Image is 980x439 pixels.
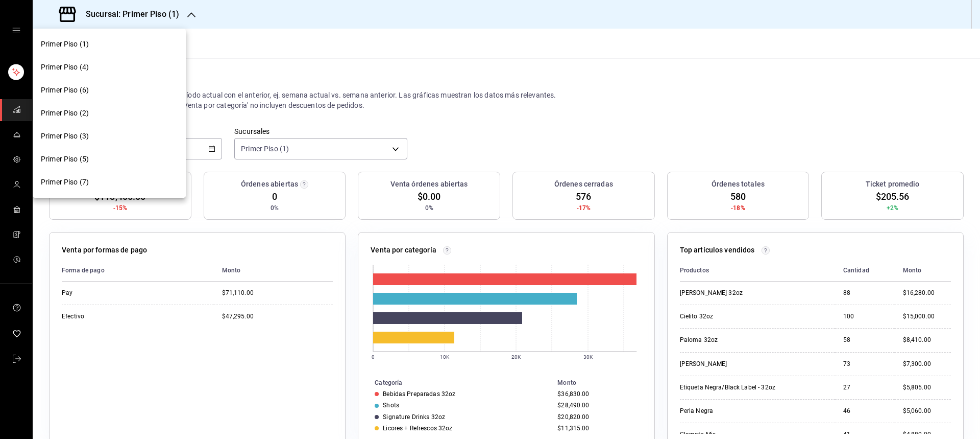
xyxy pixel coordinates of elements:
div: Primer Piso (5) [33,148,186,171]
div: Primer Piso (7) [33,171,186,194]
span: Primer Piso (5) [41,154,89,165]
div: Primer Piso (6) [33,79,186,102]
div: Primer Piso (3) [33,125,186,148]
div: Primer Piso (4) [33,56,186,79]
div: Primer Piso (1) [33,33,186,56]
span: Primer Piso (4) [41,62,89,73]
span: Primer Piso (7) [41,177,89,188]
span: Primer Piso (3) [41,131,89,142]
span: Primer Piso (1) [41,39,89,50]
span: Primer Piso (6) [41,85,89,96]
span: Primer Piso (2) [41,108,89,119]
div: Primer Piso (2) [33,102,186,125]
